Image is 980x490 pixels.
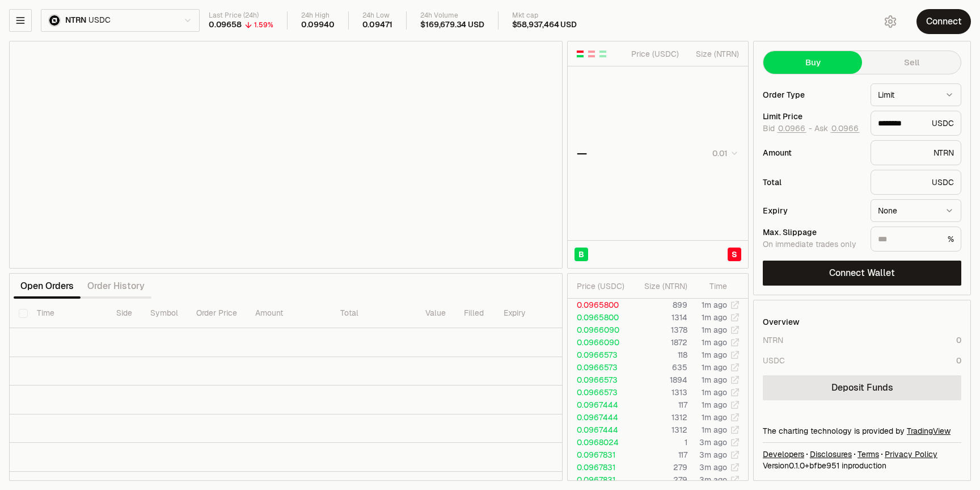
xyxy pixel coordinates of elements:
[763,425,961,437] div: The charting technology is provided by
[630,474,688,486] td: 279
[578,249,584,260] span: B
[763,334,783,346] div: NTRN
[455,299,495,328] th: Filled
[568,474,630,486] td: 0.0967831
[49,15,60,26] img: NTRN Logo
[862,51,961,74] button: Sell
[568,349,630,361] td: 0.0966573
[810,449,852,460] a: Disclosures
[699,462,727,472] time: 3m ago
[107,299,141,328] th: Side
[702,412,727,422] time: 1m ago
[702,400,727,410] time: 1m ago
[763,91,861,99] div: Order Type
[763,112,861,120] div: Limit Price
[699,450,727,460] time: 3m ago
[14,275,81,298] button: Open Orders
[187,299,246,328] th: Order Price
[763,207,861,215] div: Expiry
[857,449,879,460] a: Terms
[709,146,739,160] button: 0.01
[512,20,577,30] div: $58,937,464 USD
[81,275,151,298] button: Order History
[777,124,806,133] button: 0.0966
[907,426,951,436] a: TradingView
[702,375,727,385] time: 1m ago
[568,311,630,324] td: 0.0965800
[568,324,630,336] td: 0.0966090
[331,299,416,328] th: Total
[763,124,812,134] span: Bid -
[301,11,335,20] div: 24h High
[141,299,187,328] th: Symbol
[871,199,961,222] button: None
[697,280,727,292] div: Time
[630,361,688,374] td: 635
[763,375,961,400] a: Deposit Funds
[420,20,484,30] div: $169,679.34 USD
[763,178,861,186] div: Total
[630,324,688,336] td: 1378
[702,362,727,372] time: 1m ago
[699,437,727,447] time: 3m ago
[577,145,587,161] div: —
[916,9,971,34] button: Connect
[871,227,961,252] div: %
[416,299,455,328] th: Value
[28,299,107,328] th: Time
[871,83,961,106] button: Limit
[630,336,688,349] td: 1872
[639,280,687,292] div: Size ( NTRN )
[630,436,688,449] td: 1
[702,325,727,335] time: 1m ago
[246,299,331,328] th: Amount
[628,48,679,60] div: Price ( USDC )
[688,48,739,60] div: Size ( NTRN )
[702,387,727,397] time: 1m ago
[362,11,393,20] div: 24h Low
[809,460,839,471] span: bfbe951922f7d0192a288b8710a2b5197c6e9229
[568,361,630,374] td: 0.0966573
[630,386,688,399] td: 1313
[568,374,630,386] td: 0.0966573
[568,399,630,411] td: 0.0967444
[568,461,630,474] td: 0.0967831
[763,261,961,286] button: Connect Wallet
[630,424,688,436] td: 1312
[763,449,804,460] a: Developers
[763,460,961,471] div: Version 0.1.0 + in production
[10,41,562,268] iframe: Financial Chart
[568,449,630,461] td: 0.0967831
[568,336,630,349] td: 0.0966090
[956,334,961,346] div: 0
[630,399,688,411] td: 117
[871,170,961,195] div: USDC
[568,436,630,449] td: 0.0968024
[495,299,571,328] th: Expiry
[362,20,393,30] div: 0.09471
[956,355,961,366] div: 0
[568,411,630,424] td: 0.0967444
[19,309,28,318] button: Select all
[630,449,688,461] td: 117
[702,350,727,360] time: 1m ago
[587,49,596,58] button: Show Sell Orders Only
[576,49,585,58] button: Show Buy and Sell Orders
[732,249,737,260] span: S
[568,424,630,436] td: 0.0967444
[420,11,484,20] div: 24h Volume
[254,20,273,30] div: 1.59%
[630,411,688,424] td: 1312
[763,228,861,236] div: Max. Slippage
[630,374,688,386] td: 1894
[763,355,785,366] div: USDC
[699,475,727,485] time: 3m ago
[702,300,727,310] time: 1m ago
[830,124,860,133] button: 0.0966
[885,449,937,460] a: Privacy Policy
[702,312,727,323] time: 1m ago
[702,337,727,347] time: 1m ago
[763,316,800,328] div: Overview
[814,124,860,134] span: Ask
[577,280,630,292] div: Price ( USDC )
